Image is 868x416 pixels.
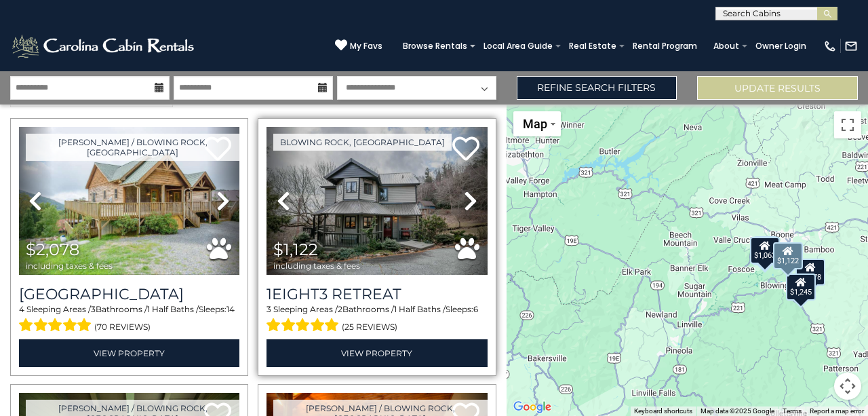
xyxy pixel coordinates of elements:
span: My Favs [350,40,382,52]
a: Owner Login [749,37,813,56]
a: Report a map error [810,407,864,415]
span: 4 [19,304,24,314]
img: phone-regular-white.png [823,39,837,53]
span: (25 reviews) [342,318,397,336]
a: Add to favorites [452,135,479,164]
button: Keyboard shortcuts [634,406,692,416]
span: Map [523,117,547,131]
button: Toggle fullscreen view [834,111,861,138]
span: including taxes & fees [273,261,360,270]
a: [GEOGRAPHIC_DATA] [19,285,239,303]
a: Rental Program [626,37,704,56]
a: Browse Rentals [396,37,474,56]
a: My Favs [335,39,382,53]
span: (70 reviews) [94,318,151,336]
span: 3 [267,304,271,314]
span: 3 [91,304,96,314]
div: $970 [754,236,778,263]
div: Sleeping Areas / Bathrooms / Sleeps: [19,303,239,336]
img: mail-regular-white.png [844,39,858,53]
img: White-1-2.png [10,33,198,60]
a: About [707,37,746,56]
span: 1 Half Baths / [147,304,199,314]
span: 2 [338,304,342,314]
div: $1,122 [773,242,803,269]
a: [PERSON_NAME] / Blowing Rock, [GEOGRAPHIC_DATA] [26,134,239,161]
div: $793 [753,238,778,265]
div: $2,078 [795,259,825,286]
h3: Blackberry Lodge [19,285,239,303]
button: Map camera controls [834,373,861,400]
a: Terms [783,407,802,415]
img: Google [510,398,555,416]
span: 14 [226,304,235,314]
button: Change map style [513,111,561,136]
button: Update Results [697,76,858,100]
a: Open this area in Google Maps (opens a new window) [510,398,555,416]
div: Sleeping Areas / Bathrooms / Sleeps: [267,303,487,336]
a: Blowing Rock, [GEOGRAPHIC_DATA] [273,134,452,151]
span: $2,078 [26,240,79,259]
span: $1,122 [273,240,318,259]
div: $1,063 [750,237,780,264]
a: View Property [19,339,239,367]
span: including taxes & fees [26,261,113,270]
span: 6 [473,304,478,314]
a: View Property [267,339,487,367]
div: $1,245 [786,273,816,301]
a: Refine Search Filters [517,76,677,100]
span: Map data ©2025 Google [701,407,774,415]
a: Local Area Guide [477,37,559,56]
img: thumbnail_163261054.jpeg [19,127,239,275]
a: Real Estate [562,37,623,56]
img: thumbnail_163270624.jpeg [267,127,487,275]
a: 1eight3 Retreat [267,285,487,303]
span: 1 Half Baths / [394,304,446,314]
